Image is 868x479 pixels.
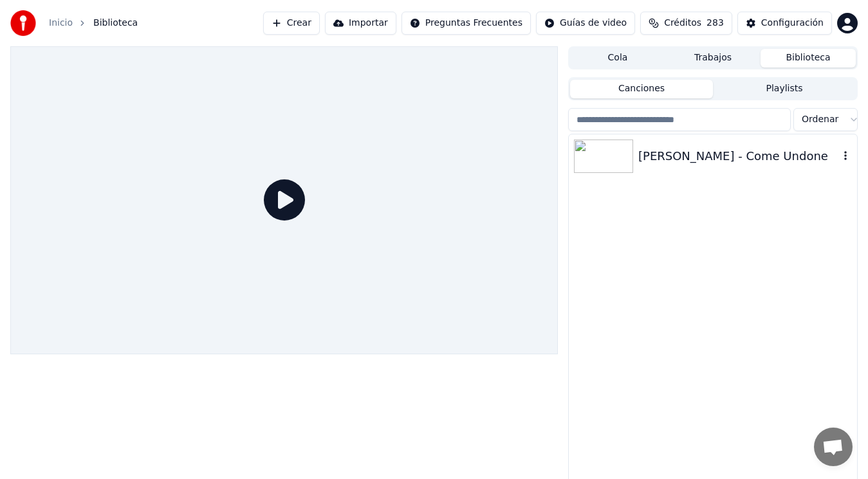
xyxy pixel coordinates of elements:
button: Playlists [713,80,856,98]
button: Biblioteca [761,49,856,68]
button: Trabajos [665,49,761,68]
button: Guías de video [536,12,635,35]
img: youka [10,10,36,36]
nav: breadcrumb [49,17,138,30]
a: Inicio [49,17,73,30]
button: Importar [325,12,396,35]
button: Preguntas Frecuentes [402,12,531,35]
div: Configuración [761,17,824,30]
button: Configuración [737,12,832,35]
button: Cola [570,49,665,68]
a: Chat abierto [814,428,853,466]
button: Crear [263,12,320,35]
span: Biblioteca [93,17,138,30]
div: [PERSON_NAME] - Come Undone [638,147,839,165]
button: Créditos283 [640,12,732,35]
span: Créditos [664,17,701,30]
button: Canciones [570,80,713,98]
span: Ordenar [802,113,838,126]
span: 283 [706,17,724,30]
